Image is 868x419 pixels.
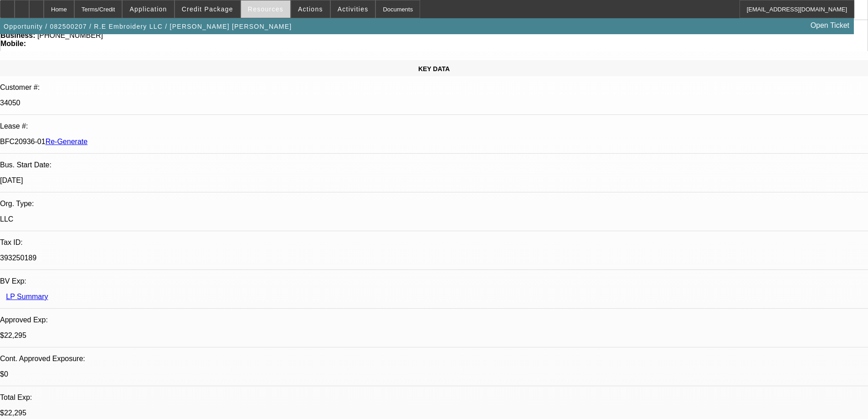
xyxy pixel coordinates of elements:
button: Actions [291,0,330,18]
button: Activities [331,0,375,18]
span: Application [129,5,167,13]
span: Credit Package [182,5,233,13]
span: Actions [298,5,323,13]
span: Resources [248,5,283,13]
button: Resources [241,0,290,18]
a: Open Ticket [807,18,853,33]
a: LP Summary [6,293,48,300]
span: Opportunity / 082500207 / R.E Embroidery LLC / [PERSON_NAME] [PERSON_NAME] [4,23,292,30]
button: Application [123,0,174,18]
span: Activities [338,5,369,13]
button: Credit Package [175,0,240,18]
span: KEY DATA [418,65,450,72]
a: Re-Generate [46,138,88,145]
strong: Mobile: [0,40,26,47]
